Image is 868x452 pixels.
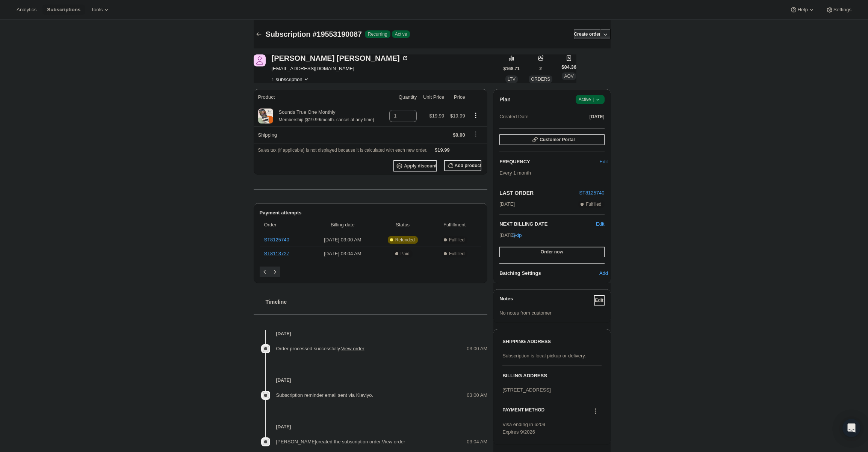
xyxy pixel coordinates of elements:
[564,74,573,79] span: AOV
[502,372,601,380] h3: BILLING ADDRESS
[449,237,464,243] span: Fulfilled
[266,30,362,38] span: Subscription #19553190087
[499,232,518,238] span: [DATE] ·
[455,163,481,169] span: Add product
[467,345,487,353] span: 03:00 AM
[260,217,310,233] th: Order
[467,438,487,446] span: 03:04 AM
[446,89,467,105] th: Price
[435,147,450,153] span: $19.99
[535,63,546,74] button: 2
[499,189,579,197] h2: LAST ORDER
[341,346,364,351] a: View order
[47,7,80,13] span: Subscriptions
[312,221,373,229] span: Billing date
[595,297,603,303] span: Edit
[821,5,856,15] button: Settings
[540,137,575,143] span: Customer Portal
[266,298,488,306] h2: Timeline
[91,7,103,13] span: Tools
[429,113,445,119] span: $19.99
[393,160,437,172] button: Apply discount
[499,295,594,306] h3: Notes
[502,338,601,345] h3: SHIPPING ADDRESS
[470,130,482,138] button: Shipping actions
[579,190,604,196] a: ST8125740
[260,209,482,217] h2: Payment attempts
[276,439,405,444] span: [PERSON_NAME] created the subscription order.
[470,111,482,119] button: Product actions
[504,63,520,74] button: $168.71
[833,7,851,13] span: Settings
[590,111,605,122] button: [DATE]
[502,353,586,359] span: Subscription is local pickup or delivery.
[401,251,410,257] span: Paid
[453,132,465,138] span: $0.00
[785,5,820,15] button: Help
[561,63,576,71] span: $84.36
[599,156,609,168] button: Edit
[512,232,522,239] span: Skip
[450,113,465,119] span: $19.99
[254,54,266,66] span: Paulette Cherney
[258,108,273,124] img: product img
[273,108,374,124] div: Sounds True One Monthly
[449,251,464,257] span: Fulfilled
[254,29,264,39] button: Subscriptions
[499,200,515,208] span: [DATE]
[499,158,603,166] h2: FREQUENCY
[419,89,446,105] th: Unit Price
[404,163,437,169] span: Apply discount
[512,229,522,241] button: Skip
[254,89,385,105] th: Product
[499,170,531,176] span: Every 1 month
[272,54,409,62] div: [PERSON_NAME] [PERSON_NAME]
[272,75,310,83] button: Product actions
[254,423,488,431] h4: [DATE]
[264,237,289,243] a: ST8125740
[444,160,481,171] button: Add product
[596,220,604,228] button: Edit
[499,113,528,121] span: Created Date
[502,407,544,417] h3: PAYMENT METHOD
[508,77,516,82] span: LTV
[499,96,511,103] h2: Plan
[42,5,85,15] button: Subscriptions
[17,7,36,13] span: Analytics
[586,201,601,207] span: Fulfilled
[594,295,605,306] button: Edit
[385,89,419,105] th: Quantity
[395,237,415,243] span: Refunded
[272,65,409,72] span: [EMAIL_ADDRESS][DOMAIN_NAME]
[599,270,608,277] span: Add
[368,31,387,37] span: Recurring
[499,310,552,316] span: No notes from customer
[599,267,609,279] button: Add
[502,422,545,435] span: Visa ending in 6209 Expires 9/2026
[258,148,428,153] span: Sales tax (if applicable) is not displayed because it is calculated with each new order.
[504,66,520,72] span: $168.71
[502,387,551,393] span: [STREET_ADDRESS]
[574,31,600,37] span: Create order
[499,220,596,228] h2: NEXT BILLING DATE
[276,346,364,351] span: Order processed successfully.
[312,236,373,244] span: [DATE] · 03:00 AM
[12,5,41,15] button: Analytics
[574,29,600,39] button: Create order
[499,247,604,257] button: Order now
[279,117,374,122] small: Membership ($19.99/month. cancel at any time)
[378,221,428,229] span: Status
[254,330,488,337] h4: [DATE]
[254,127,385,143] th: Shipping
[312,250,373,258] span: [DATE] · 03:04 AM
[395,31,407,37] span: Active
[590,114,605,120] span: [DATE]
[842,419,860,437] div: Open Intercom Messenger
[593,96,594,102] span: |
[539,66,542,72] span: 2
[599,158,608,166] span: Edit
[541,249,563,255] span: Order now
[467,392,487,399] span: 03:00 AM
[260,267,482,277] nav: Pagination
